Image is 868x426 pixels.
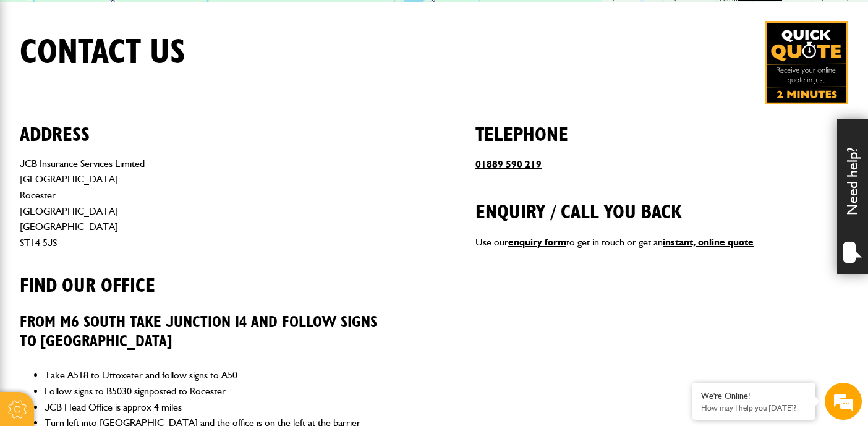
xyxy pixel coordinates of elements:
[475,182,848,224] h2: Enquiry / call you back
[701,391,806,401] div: We're Online!
[20,32,185,74] h1: Contact us
[20,156,393,251] address: JCB Insurance Services Limited [GEOGRAPHIC_DATA] Rocester [GEOGRAPHIC_DATA] [GEOGRAPHIC_DATA] ST1...
[701,403,806,412] p: How may I help you today?
[837,119,868,274] div: Need help?
[20,104,393,147] h2: Address
[508,236,566,248] a: enquiry form
[765,21,848,104] img: Quick Quote
[20,313,393,351] h3: From M6 South take Junction 14 and follow signs to [GEOGRAPHIC_DATA]
[475,234,848,250] p: Use our to get in touch or get an .
[475,158,542,170] a: 01889 590 219
[475,104,848,147] h2: Telephone
[45,367,393,383] li: Take A518 to Uttoxeter and follow signs to A50
[765,21,848,104] a: Get your insurance quote in just 2-minutes
[663,236,754,248] a: instant, online quote
[45,399,393,415] li: JCB Head Office is approx 4 miles
[45,383,393,399] li: Follow signs to B5030 signposted to Rocester
[20,255,393,297] h2: Find our office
